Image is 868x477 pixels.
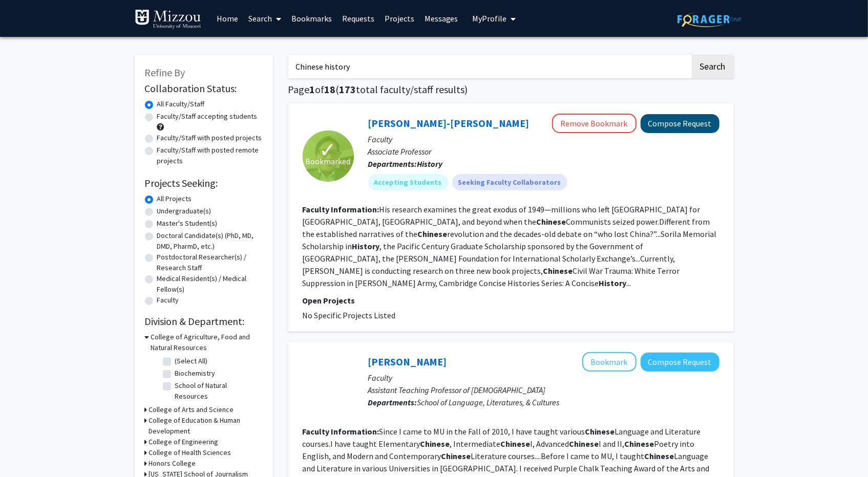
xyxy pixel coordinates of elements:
[157,273,263,295] label: Medical Resident(s) / Medical Fellow(s)
[149,437,219,447] h3: College of Engineering
[306,155,351,167] span: Bookmarked
[157,133,262,143] label: Faculty/Staff with posted projects
[501,439,531,449] b: Chinese
[420,439,450,449] b: Chinese
[151,332,263,353] h3: College of Agriculture, Food and Natural Resources
[645,451,674,461] b: Chinese
[340,83,356,96] span: 173
[157,230,263,252] label: Doctoral Candidate(s) (PhD, MD, DMD, PharmD, etc.)
[419,1,463,36] a: Messages
[368,397,417,407] b: Departments:
[157,193,192,204] label: All Projects
[157,145,263,166] label: Faculty/Staff with posted remote projects
[368,372,719,384] p: Faculty
[582,352,637,372] button: Add Huichun Liang to Bookmarks
[452,174,567,190] mat-chip: Seeking Faculty Collaborators
[175,356,208,366] label: (Select All)
[303,204,379,214] b: Faculty Information:
[473,13,507,24] span: My Profile
[368,174,448,190] mat-chip: Accepting Students
[157,111,258,122] label: Faculty/Staff accepting students
[149,404,234,415] h3: College of Arts and Science
[368,384,719,396] p: Assistant Teaching Professor of [DEMOGRAPHIC_DATA]
[135,9,201,30] img: University of Missouri Logo
[368,159,417,169] b: Departments:
[418,229,448,239] b: Chinese
[368,117,530,129] a: [PERSON_NAME]-[PERSON_NAME]
[149,458,196,469] h3: Honors College
[157,206,211,216] label: Undergraduate(s)
[303,310,396,320] span: No Specific Projects Listed
[145,177,263,189] h2: Projects Seeking:
[157,99,205,110] label: All Faculty/Staff
[417,159,443,169] b: History
[352,241,380,251] b: History
[310,83,315,96] span: 1
[157,252,263,273] label: Postdoctoral Researcher(s) / Research Staff
[175,368,216,379] label: Biochemistry
[379,1,419,36] a: Projects
[288,83,734,96] h1: Page of ( total faculty/staff results)
[303,426,379,437] b: Faculty Information:
[145,82,263,95] h2: Collaboration Status:
[288,55,690,78] input: Search Keywords
[641,353,719,372] button: Compose Request to Huichun Liang
[368,355,447,368] a: [PERSON_NAME]
[417,397,560,407] span: School of Language, Literatures, & Cultures
[543,266,573,276] b: Chinese
[625,439,654,449] b: Chinese
[569,439,599,449] b: Chinese
[641,114,719,133] button: Compose Request to Dominic Meng-Hsuan Yang
[286,1,337,36] a: Bookmarks
[157,295,179,306] label: Faculty
[211,1,243,36] a: Home
[149,415,263,437] h3: College of Education & Human Development
[149,447,231,458] h3: College of Health Sciences
[303,204,717,288] fg-read-more: His research examines the great exodus of 1949—millions who left [GEOGRAPHIC_DATA] for [GEOGRAPHI...
[552,114,637,133] button: Remove Bookmark
[678,11,742,27] img: ForagerOne Logo
[145,66,185,79] span: Refine By
[368,145,719,158] p: Associate Professor
[8,431,44,469] iframe: Chat
[157,218,218,229] label: Master's Student(s)
[441,451,471,461] b: Chinese
[599,278,627,288] b: History
[337,1,379,36] a: Requests
[537,216,566,227] b: Chinese
[175,380,260,402] label: School of Natural Resources
[320,145,337,155] span: ✓
[368,133,719,145] p: Faculty
[325,83,336,96] span: 18
[243,1,286,36] a: Search
[303,294,719,307] p: Open Projects
[145,315,263,328] h2: Division & Department:
[585,426,615,437] b: Chinese
[692,55,734,78] button: Search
